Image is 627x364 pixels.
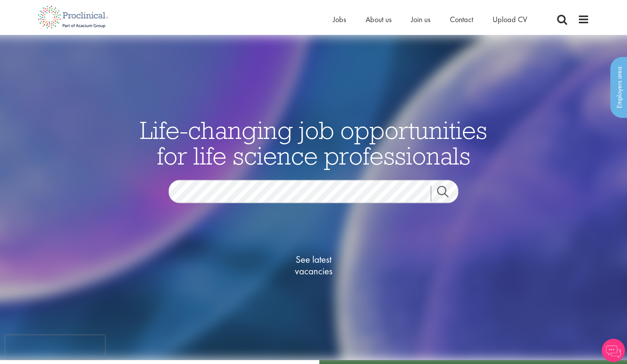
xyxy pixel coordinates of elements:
a: Contact [450,14,473,24]
a: See latestvacancies [275,222,352,308]
span: Life-changing job opportunities for life science professionals [140,114,487,171]
span: See latest vacancies [275,253,352,277]
iframe: reCAPTCHA [5,335,105,359]
a: Job search submit button [431,185,464,201]
a: About us [366,14,392,24]
a: Upload CV [493,14,527,24]
a: Join us [411,14,430,24]
img: Chatbot [602,339,625,362]
a: Jobs [333,14,346,24]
